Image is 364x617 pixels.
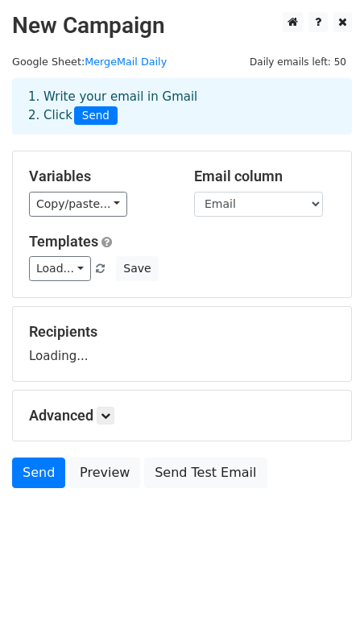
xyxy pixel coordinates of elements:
span: Daily emails left: 50 [244,53,352,71]
a: Send Test Email [144,458,267,488]
a: MergeMail Daily [85,56,167,68]
div: 1. Write your email in Gmail 2. Click [16,88,348,125]
a: Load... [29,256,91,281]
h2: New Campaign [12,12,352,39]
h5: Recipients [29,323,335,341]
a: Copy/paste... [29,192,127,217]
a: Send [12,458,65,488]
h5: Variables [29,168,170,185]
span: Send [74,106,118,126]
div: Loading... [29,323,335,365]
h5: Email column [194,168,335,185]
a: Daily emails left: 50 [244,56,352,68]
button: Save [116,256,158,281]
a: Preview [69,458,140,488]
small: Google Sheet: [12,56,167,68]
a: Templates [29,233,98,250]
h5: Advanced [29,407,335,424]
